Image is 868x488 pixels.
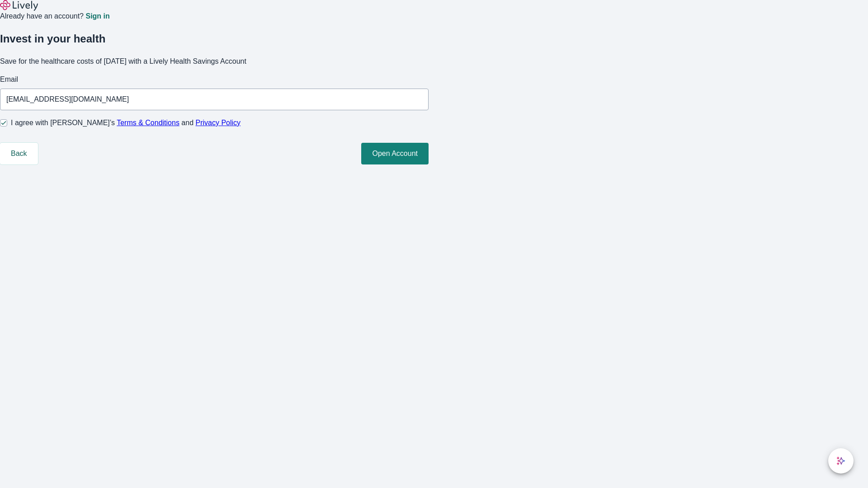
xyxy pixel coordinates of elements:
a: Privacy Policy [196,119,241,127]
a: Terms & Conditions [117,119,179,127]
svg: Lively AI Assistant [836,456,845,465]
button: Open Account [361,143,429,164]
button: chat [828,448,854,474]
a: Sign in [85,13,109,20]
span: I agree with [PERSON_NAME]’s and [11,117,241,128]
